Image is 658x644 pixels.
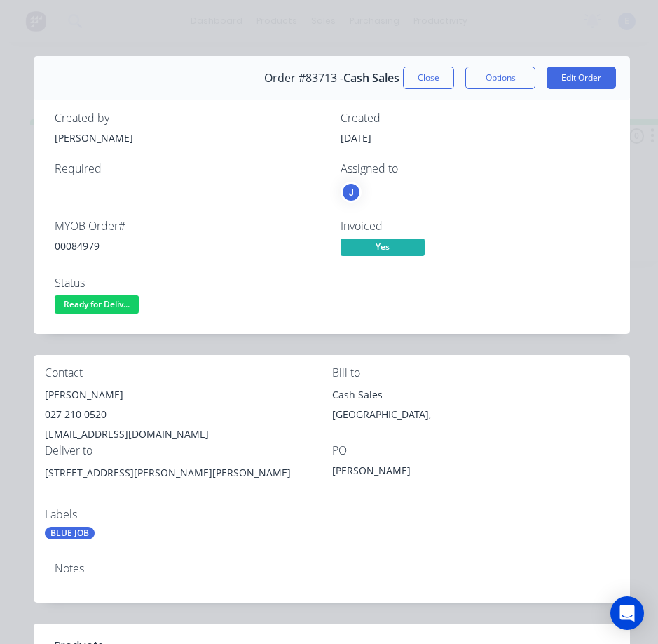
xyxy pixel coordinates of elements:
[341,112,610,125] div: Created
[341,131,371,145] span: [DATE]
[341,239,425,256] span: Yes
[341,220,610,233] div: Invoiced
[332,385,619,430] div: Cash Sales[GEOGRAPHIC_DATA],
[55,130,324,145] div: [PERSON_NAME]
[343,72,399,85] span: Cash Sales
[45,366,332,380] div: Contact
[45,463,332,508] div: [STREET_ADDRESS][PERSON_NAME][PERSON_NAME]
[55,239,324,253] div: 00084979
[45,508,332,521] div: Labels
[45,463,332,483] div: [STREET_ADDRESS][PERSON_NAME][PERSON_NAME]
[55,220,324,233] div: MYOB Order #
[55,562,609,575] div: Notes
[55,295,139,313] span: Ready for Deliv...
[332,385,619,405] div: Cash Sales
[55,276,324,290] div: Status
[45,405,332,424] div: 027 210 0520
[55,112,324,125] div: Created by
[465,67,535,89] button: Options
[332,463,507,483] div: [PERSON_NAME]
[264,72,343,85] span: Order #83713 -
[55,162,324,175] div: Required
[341,182,362,203] button: J
[45,424,332,444] div: [EMAIL_ADDRESS][DOMAIN_NAME]
[45,444,332,457] div: Deliver to
[55,295,139,316] button: Ready for Deliv...
[610,596,644,630] div: Open Intercom Messenger
[547,67,616,89] button: Edit Order
[332,444,619,457] div: PO
[332,405,619,424] div: [GEOGRAPHIC_DATA],
[45,527,95,539] div: BLUE JOB
[332,366,619,380] div: Bill to
[45,385,332,405] div: [PERSON_NAME]
[45,385,332,444] div: [PERSON_NAME]027 210 0520[EMAIL_ADDRESS][DOMAIN_NAME]
[403,67,454,89] button: Close
[341,162,610,175] div: Assigned to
